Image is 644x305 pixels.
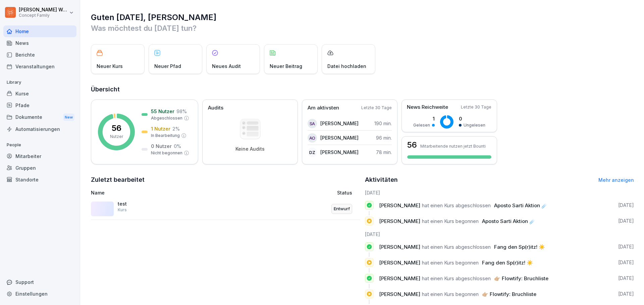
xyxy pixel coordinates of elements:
[618,259,634,266] p: [DATE]
[151,115,182,121] p: Abgeschlossen
[3,88,76,99] a: Kurse
[97,63,123,70] p: Neuer Kurs
[379,218,420,224] span: [PERSON_NAME]
[461,104,491,110] p: Letzte 30 Tage
[118,201,185,207] p: test
[422,218,479,224] span: hat einen Kurs begonnen
[379,202,420,209] span: [PERSON_NAME]
[337,189,352,196] p: Status
[3,99,76,111] a: Pfade
[91,189,260,196] p: Name
[598,177,634,183] a: Mehr anzeigen
[494,202,548,209] span: Aposto Sarti Aktion ☄️
[494,244,545,250] span: Fang den Sp(r)itz! ☀️
[3,123,76,135] div: Automatisierungen
[91,198,360,220] a: testKursEntwurf
[407,103,448,111] p: News Reichweite
[494,275,548,282] span: 👉🏼 Flowtify: Bruchliste
[19,7,68,13] p: [PERSON_NAME] Weichsel
[270,63,302,70] p: Neuer Beitrag
[374,120,392,127] p: 190 min.
[151,125,170,132] p: 1 Nutzer
[618,243,634,250] p: [DATE]
[91,175,360,184] h2: Zuletzt bearbeitet
[3,288,76,300] a: Einstellungen
[420,144,486,149] p: Mitarbeitende nutzen jetzt Bounti
[110,134,123,140] p: Nutzer
[618,275,634,282] p: [DATE]
[3,77,76,88] p: Library
[618,291,634,297] p: [DATE]
[464,122,485,128] p: Ungelesen
[376,149,392,156] p: 78 min.
[172,125,180,132] p: 2 %
[320,120,359,127] p: [PERSON_NAME]
[3,37,76,49] a: News
[154,63,181,70] p: Neuer Pfad
[308,148,317,157] div: DZ
[482,218,536,224] span: Aposto Sarti Aktion ☄️
[3,140,76,150] p: People
[482,259,533,266] span: Fang den Sp(r)itz! ☀️
[365,231,634,238] h6: [DATE]
[422,259,479,266] span: hat einen Kurs begonnen
[3,162,76,174] a: Gruppen
[618,218,634,224] p: [DATE]
[91,12,634,23] h1: Guten [DATE], [PERSON_NAME]
[151,108,174,115] p: 55 Nutzer
[422,202,491,209] span: hat einen Kurs abgeschlossen
[208,104,223,112] p: Audits
[151,150,182,156] p: Nicht begonnen
[176,108,187,115] p: 98 %
[376,134,392,141] p: 96 min.
[3,61,76,72] a: Veranstaltungen
[63,113,74,121] div: New
[320,149,359,156] p: [PERSON_NAME]
[3,150,76,162] a: Mitarbeiter
[112,124,121,132] p: 56
[91,23,634,33] p: Was möchtest du [DATE] tun?
[3,111,76,124] a: DokumenteNew
[3,276,76,288] div: Support
[365,189,634,196] h6: [DATE]
[459,115,485,122] p: 0
[151,133,180,139] p: In Bearbeitung
[3,174,76,185] a: Standorte
[482,291,536,297] span: 👉🏼 Flowtify: Bruchliste
[3,111,76,124] div: Dokumente
[379,275,420,282] span: [PERSON_NAME]
[407,141,417,149] h3: 56
[308,104,339,112] p: Am aktivsten
[365,175,398,184] h2: Aktivitäten
[151,143,172,150] p: 0 Nutzer
[212,63,241,70] p: Neues Audit
[327,63,366,70] p: Datei hochladen
[308,133,317,143] div: AO
[379,259,420,266] span: [PERSON_NAME]
[422,291,479,297] span: hat einen Kurs begonnen
[413,122,430,128] p: Gelesen
[334,206,350,212] p: Entwurf
[320,134,359,141] p: [PERSON_NAME]
[235,146,265,152] p: Keine Audits
[174,143,181,150] p: 0 %
[379,244,420,250] span: [PERSON_NAME]
[308,119,317,128] div: SA
[3,49,76,61] a: Berichte
[379,291,420,297] span: [PERSON_NAME]
[422,244,491,250] span: hat einen Kurs abgeschlossen
[422,275,491,282] span: hat einen Kurs abgeschlossen
[19,13,68,18] p: Concept Family
[91,85,634,94] h2: Übersicht
[3,25,76,37] a: Home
